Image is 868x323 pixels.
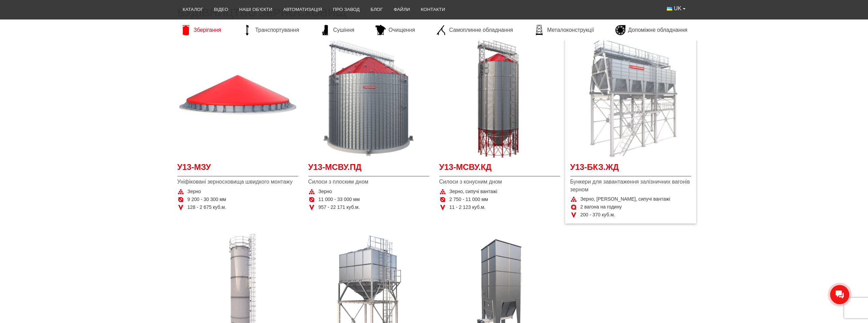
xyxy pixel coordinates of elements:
span: Зберігання [194,26,221,34]
a: У13-МСВУ.ПД [308,161,429,177]
a: Транспортування [239,25,303,35]
span: Транспортування [255,26,299,34]
span: UK [674,5,681,12]
span: Очищення [388,26,415,34]
a: Автоматизація [278,2,327,17]
span: Уніфіковані зерносховища швидкого монтажу [177,178,298,186]
span: 2 вагона на годину [580,204,622,211]
span: 128 - 2 675 куб.м. [188,204,226,211]
a: Очищення [372,25,418,35]
span: Зерно, [PERSON_NAME], сипучі вантажі [580,196,670,203]
button: UK [661,2,691,15]
span: Сушіння [333,26,354,34]
span: Бункери для завантаження залізничних вагонів зерном [570,178,691,193]
a: Допоміжне обладнання [612,25,691,35]
a: У13-МСВУ.КД [439,161,560,177]
span: 11 - 2 123 куб.м. [450,204,486,211]
a: Блог [365,2,388,17]
a: Наші об’єкти [234,2,278,17]
a: Про завод [327,2,365,17]
a: Сушіння [317,25,358,35]
span: Самоплинне обладнання [449,26,513,34]
a: Контакти [415,2,451,17]
img: Українська [667,7,672,11]
a: Каталог [177,2,209,17]
span: Зерно, сипучі вантажі [450,188,497,195]
a: Металоконструкції [531,25,597,35]
span: Металоконструкції [547,26,594,34]
span: Допоміжне обладнання [628,26,688,34]
span: Силоси з плоским дном [308,178,429,186]
span: 2 750 - 11 000 мм [450,196,488,203]
a: У13-МЗУ [177,161,298,177]
span: 200 - 370 куб.м. [580,212,615,218]
span: 957 - 22 171 куб.м. [319,204,360,211]
a: Зберігання [177,25,225,35]
a: Відео [209,2,234,17]
span: Силоси з конусним дном [439,178,560,186]
span: 9 200 - 30 300 мм [188,196,226,203]
a: Самоплинне обладнання [433,25,516,35]
span: 11 000 - 33 000 мм [319,196,360,203]
a: У13-БКЗ.ЖД [570,161,691,177]
span: Зерно [188,188,201,195]
span: Зерно [319,188,332,195]
a: Файли [388,2,415,17]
